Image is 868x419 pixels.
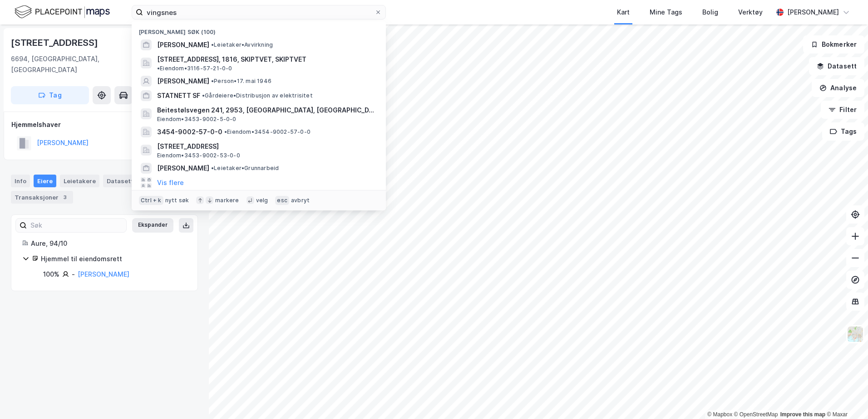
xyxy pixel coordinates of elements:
[823,375,868,419] iframe: Chat Widget
[41,253,187,264] div: Hjemmel til eiendomsrett
[34,175,56,187] div: Eiere
[15,4,110,20] img: logo.f888ab2527a4732fd821a326f86c7f29.svg
[143,5,375,19] input: Søk på adresse, matrikkel, gårdeiere, leietakere eller personer
[650,7,682,18] div: Mine Tags
[202,92,205,99] span: •
[157,39,209,50] span: [PERSON_NAME]
[822,122,864,141] button: Tags
[27,219,126,232] input: Søk
[157,163,209,174] span: [PERSON_NAME]
[809,57,864,75] button: Datasett
[224,128,311,136] span: Eiendom • 3454-9002-57-0-0
[157,152,240,159] span: Eiendom • 3453-9002-53-0-0
[707,411,732,418] a: Mapbox
[256,197,268,204] div: velg
[211,41,214,48] span: •
[11,191,73,204] div: Transaksjoner
[132,21,386,38] div: [PERSON_NAME] søk (100)
[157,177,184,188] button: Vis flere
[157,90,200,101] span: STATNETT SF
[11,35,100,50] div: [STREET_ADDRESS]
[211,78,214,84] span: •
[132,218,173,233] button: Ekspander
[812,79,864,97] button: Analyse
[702,7,718,18] div: Bolig
[224,128,227,135] span: •
[803,35,864,54] button: Bokmerker
[78,270,129,278] a: [PERSON_NAME]
[157,127,222,137] span: 3454-9002-57-0-0
[11,54,162,75] div: 6694, [GEOGRAPHIC_DATA], [GEOGRAPHIC_DATA]
[211,165,214,171] span: •
[738,7,763,18] div: Verktøy
[211,165,279,172] span: Leietaker • Grunnarbeid
[780,411,825,418] a: Improve this map
[157,105,375,116] span: Beitestølsvegen 241, 2953, [GEOGRAPHIC_DATA], [GEOGRAPHIC_DATA]
[165,197,189,204] div: nytt søk
[157,76,209,87] span: [PERSON_NAME]
[60,175,99,187] div: Leietakere
[11,119,197,130] div: Hjemmelshaver
[275,196,289,205] div: esc
[211,78,271,85] span: Person • 17. mai 1946
[11,86,89,104] button: Tag
[847,326,864,343] img: Z
[43,269,59,280] div: 100%
[821,101,864,119] button: Filter
[157,65,232,72] span: Eiendom • 3116-57-21-0-0
[734,411,778,418] a: OpenStreetMap
[211,41,273,49] span: Leietaker • Avvirkning
[72,269,75,280] div: -
[11,175,30,187] div: Info
[787,7,839,18] div: [PERSON_NAME]
[202,92,313,99] span: Gårdeiere • Distribusjon av elektrisitet
[31,238,187,249] div: Aure, 94/10
[157,116,237,123] span: Eiendom • 3453-9002-5-0-0
[157,65,160,72] span: •
[103,175,137,187] div: Datasett
[157,141,375,152] span: [STREET_ADDRESS]
[291,197,310,204] div: avbryt
[157,54,306,65] span: [STREET_ADDRESS], 1816, SKIPTVET, SKIPTVET
[617,7,630,18] div: Kart
[60,193,69,202] div: 3
[215,197,239,204] div: markere
[139,196,163,205] div: Ctrl + k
